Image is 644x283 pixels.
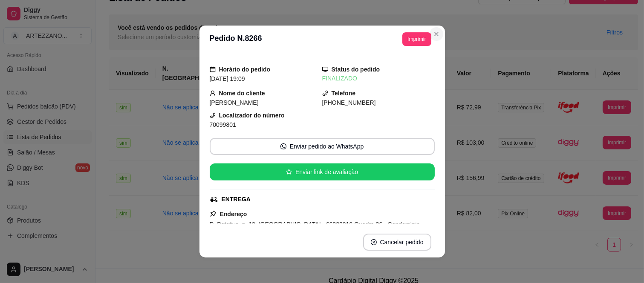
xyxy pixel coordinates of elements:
div: FINALIZADO [322,74,435,83]
strong: Horário do pedido [219,66,271,73]
span: phone [210,112,216,118]
strong: Status do pedido [332,66,380,73]
h3: Pedido N. 8266 [210,32,262,46]
button: close-circleCancelar pedido [363,234,431,251]
span: [PHONE_NUMBER] [322,99,376,106]
div: ENTREGA [222,195,251,204]
strong: Endereço [220,211,247,217]
button: Imprimir [402,32,431,46]
span: desktop [322,66,328,72]
span: whats-app [280,143,286,149]
span: 70099801 [210,121,236,128]
span: [PERSON_NAME] [210,99,259,106]
span: calendar [210,66,216,72]
strong: Localizador do número [219,112,285,119]
span: user [210,90,216,96]
span: pushpin [210,210,217,217]
strong: Nome do cliente [219,90,265,97]
strong: Telefone [332,90,356,97]
span: phone [322,90,328,96]
button: starEnviar link de avaliação [210,163,435,180]
span: R. Patativa, n. 12, [GEOGRAPHIC_DATA] - 66823010 Quadra 26 - Condomínio cidade [GEOGRAPHIC_DATA] [210,221,420,238]
span: [DATE] 19:09 [210,75,245,82]
span: star [286,169,292,175]
button: Close [430,27,443,41]
button: whats-appEnviar pedido ao WhatsApp [210,138,435,155]
span: close-circle [371,239,377,245]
